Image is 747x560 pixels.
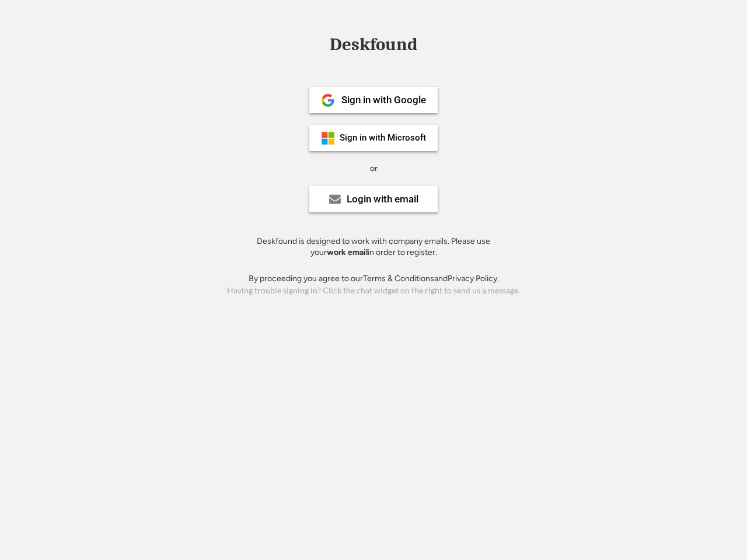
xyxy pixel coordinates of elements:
strong: work email [327,247,368,257]
div: Login with email [347,194,418,204]
div: Deskfound [324,36,423,54]
div: or [370,163,378,174]
div: Deskfound is designed to work with company emails. Please use your in order to register. [242,236,505,258]
div: Sign in with Microsoft [340,134,426,142]
img: 1024px-Google__G__Logo.svg.png [321,93,335,107]
img: ms-symbollockup_mssymbol_19.png [321,131,335,145]
div: Sign in with Google [341,95,426,105]
a: Privacy Policy. [448,274,499,283]
div: By proceeding you agree to our and [249,273,499,285]
a: Terms & Conditions [363,274,434,283]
